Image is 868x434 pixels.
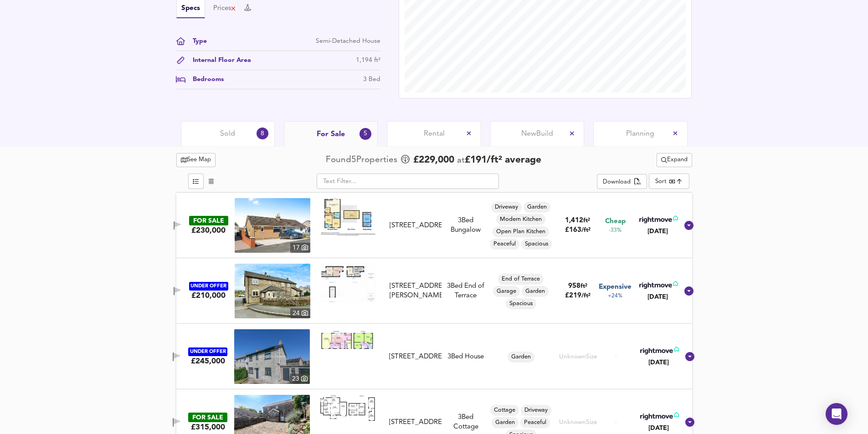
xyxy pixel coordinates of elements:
div: [STREET_ADDRESS] [389,418,442,427]
span: New Build [521,129,553,139]
div: split button [657,153,692,167]
img: Floorplan [321,198,375,235]
div: Driveway [491,202,522,213]
span: Garden [508,353,534,361]
div: Cottage [490,405,519,416]
span: Spacious [521,240,552,248]
div: Spacious [506,298,536,309]
div: 8 [257,128,268,139]
button: See Map [176,153,216,167]
div: 3 Bed Cottage [445,413,486,432]
span: +24% [608,292,622,300]
span: Planning [626,129,654,139]
span: Driveway [491,203,522,211]
span: ft² [583,218,590,224]
span: ft² [580,283,587,289]
div: Bedrooms [185,75,224,84]
span: £ 219 [565,292,591,299]
span: Expand [661,155,688,165]
div: Semi-Detached House [316,36,380,46]
span: Peaceful [520,419,550,427]
div: Garden [522,286,549,297]
div: 17 [290,243,310,253]
div: 3 Bed Bungalow [445,216,486,235]
div: Peaceful [490,239,519,250]
div: 5 [360,128,371,140]
span: 958 [568,283,580,290]
div: Download [603,177,631,188]
span: Sold [220,129,235,139]
button: Expand [657,153,692,167]
span: Modern Kitchen [496,215,545,224]
div: FOR SALE£230,000 property thumbnail 17 Floorplan[STREET_ADDRESS]3Bed BungalowDrivewayGardenModern... [176,193,692,258]
span: Garden [524,203,550,211]
div: 23 [290,374,310,384]
div: Spacious [521,239,552,250]
div: Internal Floor Area [185,56,251,65]
div: [STREET_ADDRESS] [389,352,442,362]
img: Floorplan [320,395,375,421]
span: For Sale [317,129,345,139]
div: UNDER OFFER [188,347,227,356]
div: £210,000 [191,291,226,301]
div: UNDER OFFER£210,000 property thumbnail 24 Floorplan[STREET_ADDRESS][PERSON_NAME]3Bed End of Terra... [176,258,692,324]
div: Garden [508,352,534,363]
div: Type [185,36,207,46]
span: See Map [181,155,211,165]
input: Text Filter... [317,174,499,189]
a: property thumbnail 17 [235,198,310,253]
div: [DATE] [637,227,678,236]
svg: Show Details [683,220,694,231]
img: property thumbnail [234,329,310,384]
img: property thumbnail [235,264,310,318]
div: Sort [655,177,667,186]
div: Sort [649,174,689,189]
span: Garden [492,419,519,427]
span: Cheap [605,217,626,226]
div: 3 Bed [363,75,380,84]
div: FOR SALE [188,413,227,422]
span: / ft² [581,227,591,233]
div: UNDER OFFER [189,282,228,291]
div: [STREET_ADDRESS][PERSON_NAME] [390,281,442,301]
div: Peaceful [520,417,550,428]
img: Floorplan [320,329,375,369]
div: Garage [493,286,520,297]
div: 3 Bed End of Terrace [445,281,486,301]
div: Mill Hill Grove, Middleton, Morecambe, Lancashire, LA3 3JZ [386,221,445,230]
div: Unknown Size [559,352,597,361]
span: £ 163 [565,227,591,234]
div: £230,000 [191,225,226,235]
span: Peaceful [490,240,519,248]
span: Expensive [599,282,632,292]
svg: Show Details [683,286,694,296]
svg: Show Details [684,351,695,362]
div: Garden [492,417,519,428]
span: / ft² [581,293,591,299]
a: property thumbnail 23 [234,329,310,384]
span: Cottage [490,406,519,414]
div: 24 [290,308,310,318]
span: Spacious [506,300,536,308]
span: at [457,156,465,165]
svg: Show Details [684,417,695,428]
div: [DATE] [638,358,679,367]
div: Found 5 Propert ies [326,154,400,166]
div: Driveway [521,405,551,416]
div: £315,000 [191,422,225,432]
span: - [615,353,617,360]
div: Garden [524,202,550,213]
div: Open Intercom Messenger [826,403,847,425]
div: [DATE] [637,292,678,301]
div: Modern Kitchen [496,214,545,225]
span: End of Terrace [498,275,544,283]
button: Download [597,174,647,189]
div: 3 Bed House [447,352,484,362]
button: Prices [213,4,236,14]
span: - [615,419,617,426]
div: £245,000 [191,356,225,366]
span: -33% [609,227,621,235]
div: [STREET_ADDRESS] [390,221,442,230]
span: £ 191 / ft² average [465,155,541,165]
div: [DATE] [638,424,679,433]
